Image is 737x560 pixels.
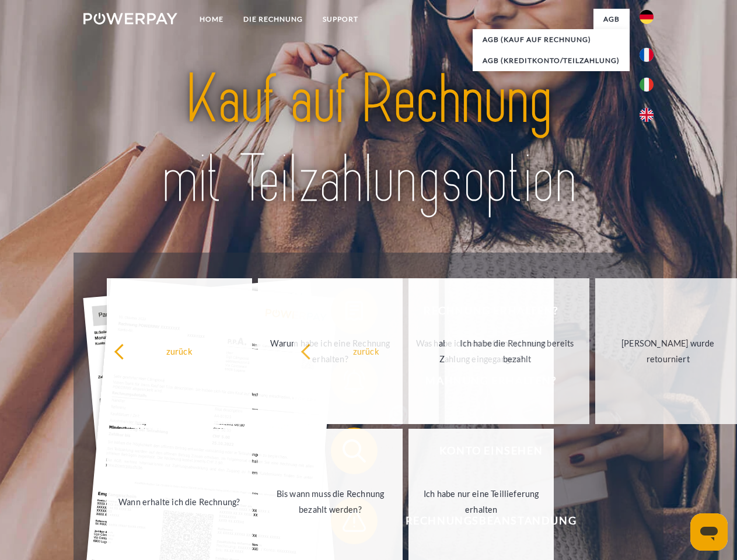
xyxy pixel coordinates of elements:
iframe: Schaltfläche zum Öffnen des Messaging-Fensters [690,513,728,551]
div: [PERSON_NAME] wurde retourniert [602,335,733,367]
div: Ich habe nur eine Teillieferung erhalten [415,486,547,517]
a: AGB (Kreditkonto/Teilzahlung) [473,50,630,71]
a: AGB (Kauf auf Rechnung) [473,29,630,50]
div: Wann erhalte ich die Rechnung? [114,494,245,509]
a: agb [593,9,630,30]
img: de [640,10,654,24]
img: en [640,108,654,122]
div: Warum habe ich eine Rechnung erhalten? [265,335,396,367]
div: Bis wann muss die Rechnung bezahlt werden? [265,486,396,517]
img: fr [640,48,654,62]
img: it [640,78,654,92]
div: zurück [114,343,245,359]
img: title-powerpay_de.svg [111,56,626,223]
img: logo-powerpay-white.svg [83,13,177,24]
a: DIE RECHNUNG [233,9,313,30]
div: Ich habe die Rechnung bereits bezahlt [452,335,583,367]
div: zurück [301,343,432,359]
a: SUPPORT [313,9,368,30]
a: Home [190,9,233,30]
